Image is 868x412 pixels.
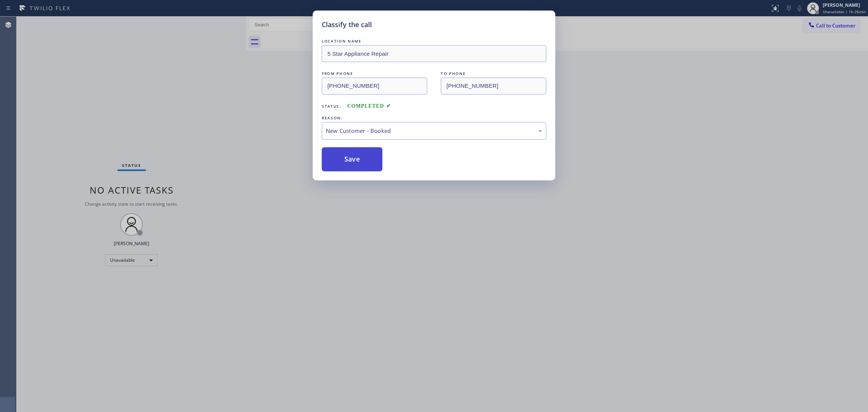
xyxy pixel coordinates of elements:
h5: Classify the call [322,20,372,30]
div: REASON: [322,114,546,122]
div: FROM PHONE [322,70,427,78]
span: COMPLETED [347,103,391,109]
span: Status: [322,104,341,109]
div: LOCATION NAME [322,37,546,45]
input: To phone [441,78,546,95]
button: Save [322,147,382,171]
div: New Customer - Booked [326,127,542,135]
div: TO PHONE [441,70,546,78]
input: From phone [322,78,427,95]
